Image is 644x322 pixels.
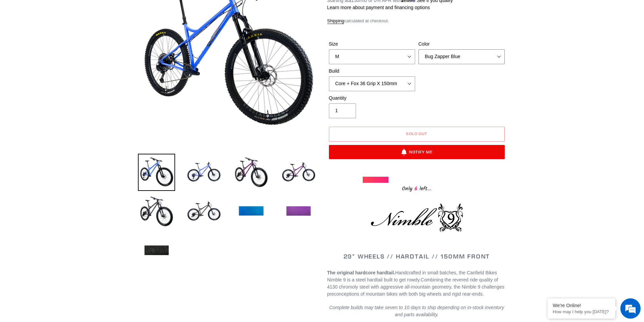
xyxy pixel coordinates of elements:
[280,193,317,230] img: Load image into Gallery viewer, NIMBLE 9 - Complete Bike
[3,184,129,208] textarea: Type your message and hit 'Enter'
[329,127,505,142] button: Sold out
[39,85,93,153] span: We're online!
[327,18,506,24] div: calculated at checkout.
[553,309,610,314] p: How may I help you today?
[329,145,505,159] button: Notify Me
[329,305,504,317] em: Complete builds may take seven to 10 days to ship depending on in-stock inventory and parts avail...
[327,277,504,297] span: Combining the revered ride quality of 4130 chromoly steel with aggressive all-mountain geometry, ...
[138,154,175,191] img: Load image into Gallery viewer, NIMBLE 9 - Complete Bike
[553,303,610,308] div: We're Online!
[327,270,497,282] span: Handcrafted in small batches, the Canfield Bikes Nimble 9 is a steel hardtail built to get rowdy.
[138,193,175,230] img: Load image into Gallery viewer, NIMBLE 9 - Complete Bike
[327,270,395,275] strong: The original hardcore hardtail.
[185,193,222,230] img: Load image into Gallery viewer, NIMBLE 9 - Complete Bike
[138,232,175,269] img: Load image into Gallery viewer, NIMBLE 9 - Complete Bike
[185,154,222,191] img: Load image into Gallery viewer, NIMBLE 9 - Complete Bike
[329,41,415,48] label: Size
[327,18,344,24] a: Shipping
[111,3,127,20] div: Minimize live chat window
[329,95,415,102] label: Quantity
[233,193,270,230] img: Load image into Gallery viewer, NIMBLE 9 - Complete Bike
[327,5,430,10] a: Learn more about payment and financing options
[22,34,39,51] img: d_696896380_company_1647369064580_696896380
[419,41,505,48] label: Color
[45,38,124,47] div: Chat with us now
[329,68,415,75] label: Build
[280,154,317,191] img: Load image into Gallery viewer, NIMBLE 9 - Complete Bike
[233,154,270,191] img: Load image into Gallery viewer, NIMBLE 9 - Complete Bike
[7,37,18,47] div: Navigation go back
[412,184,420,193] span: 6
[406,131,428,136] span: Sold out
[363,183,471,193] div: Only left...
[343,252,490,260] span: 29" WHEELS // HARDTAIL // 150MM FRONT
